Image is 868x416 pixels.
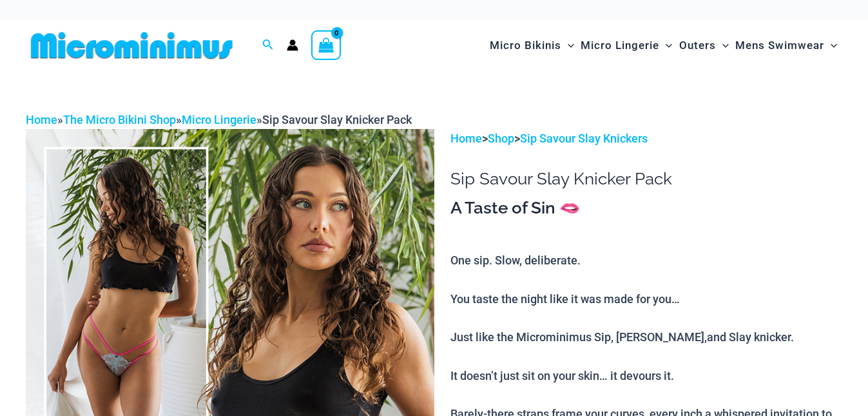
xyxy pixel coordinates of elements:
a: Micro Lingerie [182,113,256,126]
a: Sip Savour Slay Knickers [520,132,648,145]
h3: A Taste of Sin 🫦 [450,197,842,219]
nav: Site Navigation [485,24,842,67]
span: Outers [679,29,716,62]
span: Menu Toggle [824,29,837,62]
span: Menu Toggle [561,29,574,62]
a: Mens SwimwearMenu ToggleMenu Toggle [732,26,840,65]
span: Sip Savour Slay Knicker Pack [262,113,412,126]
a: Micro LingerieMenu ToggleMenu Toggle [577,26,675,65]
a: Search icon link [262,37,274,54]
a: View Shopping Cart, empty [311,30,341,60]
a: OutersMenu ToggleMenu Toggle [676,26,732,65]
span: Menu Toggle [659,29,672,62]
span: Menu Toggle [716,29,729,62]
a: Micro BikinisMenu ToggleMenu Toggle [487,26,577,65]
img: MM SHOP LOGO FLAT [26,31,238,60]
a: Home [450,132,482,145]
span: Micro Bikinis [490,29,561,62]
a: The Micro Bikini Shop [63,113,176,126]
h1: Sip Savour Slay Knicker Pack [450,169,842,189]
a: Shop [488,132,514,145]
span: Micro Lingerie [581,29,659,62]
span: » » » [26,113,412,126]
a: Home [26,113,57,126]
a: Account icon link [287,39,298,51]
span: Mens Swimwear [735,29,824,62]
p: > > [450,129,842,148]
